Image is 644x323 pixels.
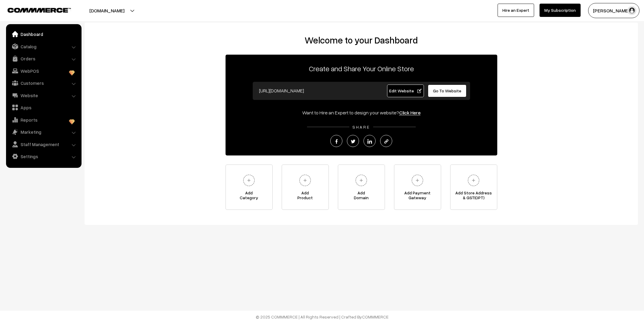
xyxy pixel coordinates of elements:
a: Add Store Address& GST(OPT) [450,165,497,210]
a: My Subscription [540,4,581,17]
img: COMMMERCE [8,8,71,12]
p: Create and Share Your Online Store [226,63,497,74]
a: Website [8,90,79,101]
img: plus.svg [241,172,257,189]
a: COMMMERCE [8,6,60,13]
a: Customers [8,78,79,88]
span: Go To Website [433,88,461,93]
img: plus.svg [465,172,482,189]
img: user [627,6,636,15]
img: plus.svg [297,172,313,189]
a: Click Here [399,110,421,116]
a: Apps [8,102,79,113]
a: WebPOS [8,66,79,76]
a: Go To Website [428,85,467,97]
button: [DOMAIN_NAME] [68,3,146,18]
a: COMMMERCE [362,314,389,319]
a: Add PaymentGateway [394,165,441,210]
img: plus.svg [409,172,426,189]
h2: Welcome to your Dashboard [91,35,632,46]
a: Hire an Expert [498,4,534,17]
a: Settings [8,151,79,162]
img: plus.svg [353,172,370,189]
a: AddCategory [226,165,273,210]
a: Reports [8,114,79,125]
span: SHARE [349,124,373,130]
span: Add Domain [338,190,385,203]
button: [PERSON_NAME] [588,3,639,18]
div: Want to Hire an Expert to design your website? [226,109,497,116]
span: Add Store Address & GST(OPT) [450,190,497,203]
span: Add Category [226,190,272,203]
a: AddDomain [338,165,385,210]
a: Marketing [8,126,79,137]
a: Staff Management [8,139,79,150]
span: Add Payment Gateway [394,190,441,203]
a: Dashboard [8,29,79,40]
a: Edit Website [387,85,424,97]
a: Orders [8,53,79,64]
a: Catalog [8,41,79,52]
a: AddProduct [282,165,329,210]
span: Edit Website [389,88,421,93]
span: Add Product [282,190,328,203]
